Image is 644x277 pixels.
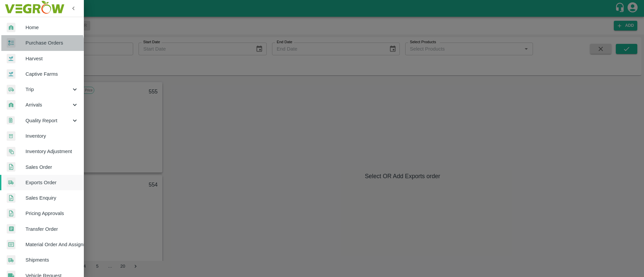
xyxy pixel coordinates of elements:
[7,178,15,187] img: shipments
[7,147,15,156] img: inventory
[25,70,78,78] span: Captive Farms
[7,100,15,110] img: whArrival
[25,117,71,124] span: Quality Report
[25,39,78,47] span: Purchase Orders
[25,101,71,109] span: Arrivals
[7,131,15,141] img: whInventory
[25,256,78,264] span: Shipments
[7,69,15,79] img: harvest
[25,163,78,171] span: Sales Order
[25,210,78,217] span: Pricing Approvals
[7,116,15,125] img: qualityReport
[7,162,15,172] img: sales
[7,193,15,203] img: sales
[25,55,78,62] span: Harvest
[25,148,78,155] span: Inventory Adjustment
[7,240,15,250] img: centralMaterial
[25,225,78,233] span: Transfer Order
[25,241,78,248] span: Material Order And Assignment
[25,194,78,202] span: Sales Enquiry
[7,85,15,94] img: delivery
[25,132,78,140] span: Inventory
[7,224,15,234] img: whTransfer
[25,86,71,93] span: Trip
[25,24,78,31] span: Home
[7,209,15,218] img: sales
[25,179,78,186] span: Exports Order
[7,255,15,265] img: shipments
[7,54,15,64] img: harvest
[7,23,15,32] img: whArrival
[7,38,15,48] img: reciept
